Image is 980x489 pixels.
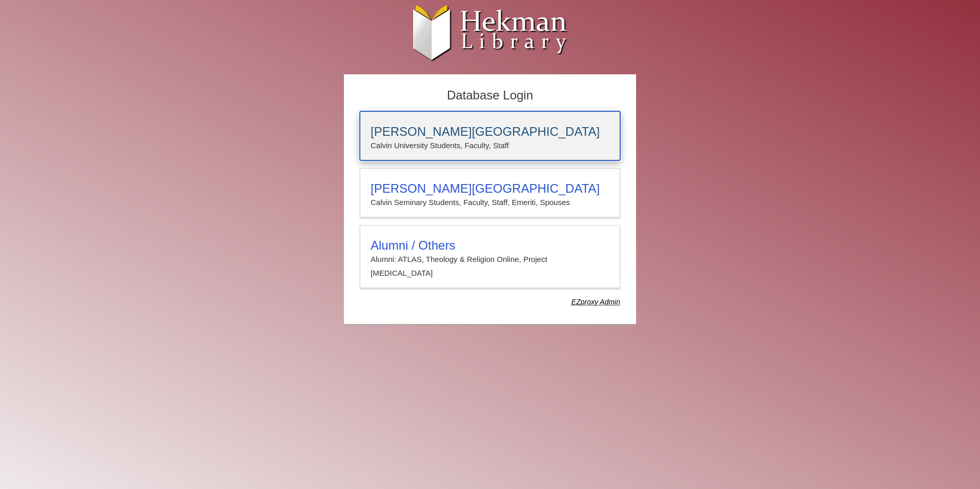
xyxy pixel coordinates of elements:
a: [PERSON_NAME][GEOGRAPHIC_DATA]Calvin University Students, Faculty, Staff [360,111,620,160]
p: Calvin University Students, Faculty, Staff [371,139,609,152]
summary: Alumni / OthersAlumni: ATLAS, Theology & Religion Online, Project [MEDICAL_DATA] [371,238,609,280]
a: [PERSON_NAME][GEOGRAPHIC_DATA]Calvin Seminary Students, Faculty, Staff, Emeriti, Spouses [360,168,620,217]
h3: [PERSON_NAME][GEOGRAPHIC_DATA] [371,125,609,139]
p: Calvin Seminary Students, Faculty, Staff, Emeriti, Spouses [371,196,609,209]
h2: Database Login [355,85,625,106]
p: Alumni: ATLAS, Theology & Religion Online, Project [MEDICAL_DATA] [371,253,609,280]
h3: [PERSON_NAME][GEOGRAPHIC_DATA] [371,181,609,196]
dfn: Use Alumni login [571,298,620,306]
h3: Alumni / Others [371,238,609,253]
